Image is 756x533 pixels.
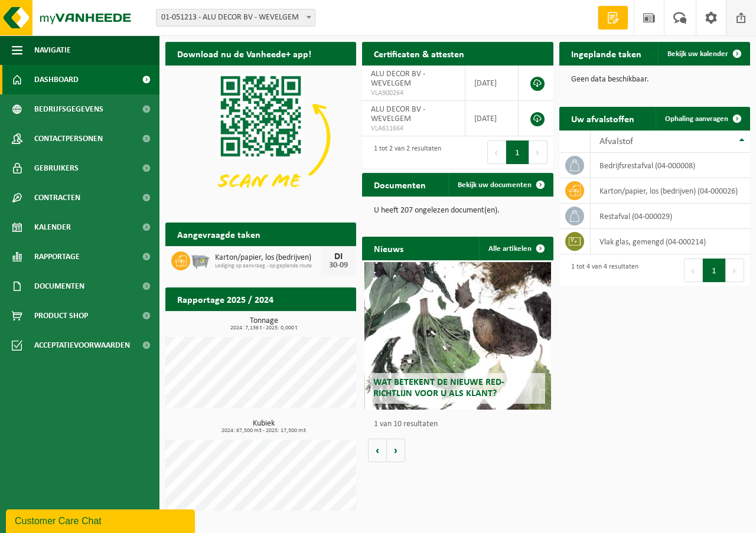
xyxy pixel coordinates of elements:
h3: Kubiek [171,420,356,434]
h2: Rapportage 2025 / 2024 [165,287,285,310]
h2: Certificaten & attesten [362,42,476,65]
button: Next [529,140,548,164]
span: Contracten [34,183,80,212]
span: Karton/papier, los (bedrijven) [215,253,321,263]
span: VLA900264 [371,89,455,98]
a: Ophaling aanvragen [656,107,749,130]
p: U heeft 207 ongelezen document(en). [374,207,541,215]
span: Bekijk uw kalender [667,50,728,58]
button: Volgende [387,439,405,462]
span: Dashboard [34,65,79,94]
span: 01-051213 - ALU DECOR BV - WEVELGEM [156,9,315,27]
a: Bekijk rapportage [268,310,355,334]
td: [DATE] [465,101,519,136]
td: karton/papier, los (bedrijven) (04-000026) [591,178,750,204]
span: 01-051213 - ALU DECOR BV - WEVELGEM [157,9,315,26]
span: Documenten [34,272,84,301]
button: Previous [684,259,703,282]
h2: Aangevraagde taken [165,223,272,246]
span: Wat betekent de nieuwe RED-richtlijn voor u als klant? [373,378,504,398]
span: ALU DECOR BV - WEVELGEM [371,70,425,88]
span: Product Shop [34,301,88,331]
span: 2024: 67,500 m3 - 2025: 17,500 m3 [171,428,356,434]
span: Navigatie [34,35,71,65]
button: Previous [487,140,506,164]
button: Next [726,259,744,282]
span: VLA611664 [371,124,455,133]
h2: Nieuws [362,237,415,260]
iframe: chat widget [6,507,197,533]
div: 1 tot 2 van 2 resultaten [368,139,441,165]
td: bedrijfsrestafval (04-000008) [591,153,750,178]
a: Bekijk uw documenten [448,173,552,197]
div: 1 tot 4 van 4 resultaten [565,257,638,283]
span: Kalender [34,212,71,242]
td: [DATE] [465,66,519,101]
span: Contactpersonen [34,124,103,153]
span: Acceptatievoorwaarden [34,331,130,360]
span: Bekijk uw documenten [458,181,532,189]
button: 1 [506,140,529,164]
h2: Documenten [362,173,438,196]
img: WB-2500-GAL-GY-01 [190,250,210,270]
h2: Download nu de Vanheede+ app! [165,42,323,65]
a: Alle artikelen [479,237,552,260]
span: Afvalstof [599,137,633,146]
h3: Tonnage [171,317,356,331]
td: restafval (04-000029) [591,204,750,229]
img: Download de VHEPlus App [165,66,356,209]
span: Bedrijfsgegevens [34,94,103,124]
a: Wat betekent de nieuwe RED-richtlijn voor u als klant? [364,262,552,410]
span: 2024: 7,136 t - 2025: 0,000 t [171,325,356,331]
h2: Ingeplande taken [559,42,653,65]
span: Rapportage [34,242,80,272]
span: Gebruikers [34,153,79,183]
td: vlak glas, gemengd (04-000214) [591,229,750,254]
button: 1 [703,259,726,282]
div: DI [327,252,350,261]
span: Ophaling aanvragen [665,115,728,123]
span: ALU DECOR BV - WEVELGEM [371,105,425,123]
p: Geen data beschikbaar. [571,76,738,84]
span: Lediging op aanvraag - op geplande route [215,263,321,270]
p: 1 van 10 resultaten [374,420,547,429]
h2: Uw afvalstoffen [559,107,646,130]
a: Bekijk uw kalender [658,42,749,66]
div: 30-09 [327,261,350,270]
button: Vorige [368,439,387,462]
